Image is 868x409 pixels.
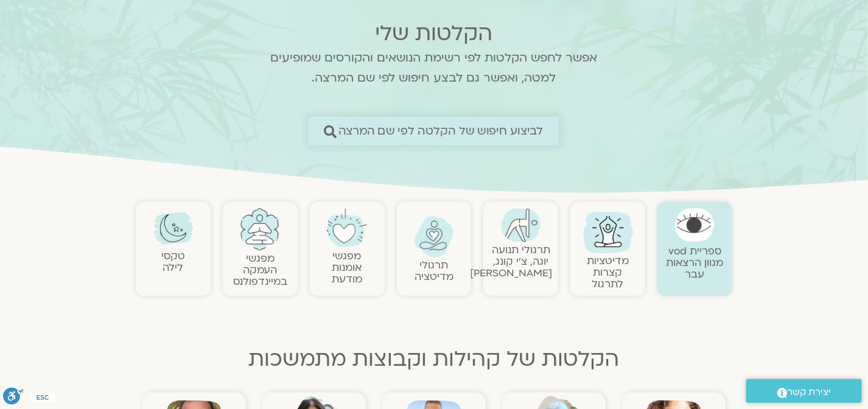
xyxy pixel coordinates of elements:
[415,258,453,284] a: תרגולימדיטציה
[667,244,724,281] a: ספריית vodמגוון הרצאות עבר
[788,384,831,400] span: יצירת קשר
[587,254,629,291] a: מדיטציות קצרות לתרגול
[746,379,862,403] a: יצירת קשר
[254,48,614,88] p: אפשר לחפש הקלטות לפי רשימת הנושאים והקורסים שמופיעים למטה, ואפשר גם לבצע חיפוש לפי שם המרצה.
[338,125,544,138] span: לביצוע חיפוש של הקלטה לפי שם המרצה
[136,347,732,371] h2: הקלטות של קהילות וקבוצות מתמשכות
[233,251,287,288] a: מפגשיהעמקה במיינדפולנס
[308,117,559,145] a: לביצוע חיפוש של הקלטה לפי שם המרצה
[254,21,614,46] h2: הקלטות שלי
[470,243,552,280] a: תרגולי תנועהיוגה, צ׳י קונג, [PERSON_NAME]
[332,249,362,286] a: מפגשיאומנות מודעת
[161,249,185,274] a: טקסילילה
